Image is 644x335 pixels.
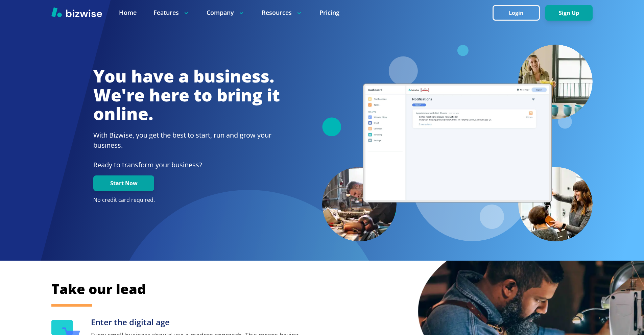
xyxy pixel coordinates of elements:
[545,10,593,16] a: Sign Up
[93,130,280,150] h2: With Bizwise, you get the best to start, run and grow your business.
[93,196,280,204] p: No credit card required.
[493,10,545,16] a: Login
[493,5,540,21] button: Login
[91,317,305,328] h3: Enter the digital age
[93,175,154,191] button: Start Now
[207,8,245,17] p: Company
[93,160,280,170] p: Ready to transform your business?
[319,8,339,17] a: Pricing
[119,8,137,17] a: Home
[153,8,190,17] p: Features
[51,7,102,17] img: Bizwise Logo
[93,67,280,123] h1: You have a business. We're here to bring it online.
[51,280,558,298] h2: Take our lead
[93,180,154,187] a: Start Now
[262,8,303,17] p: Resources
[545,5,593,21] button: Sign Up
